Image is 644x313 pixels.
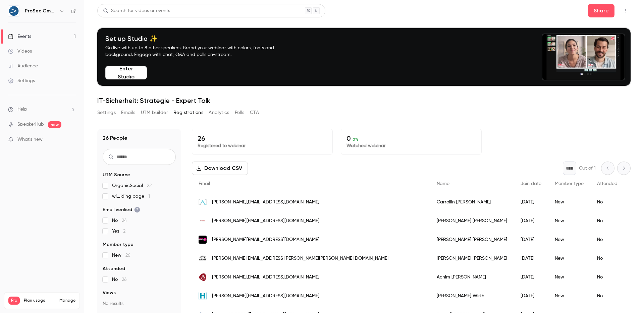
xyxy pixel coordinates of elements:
[8,63,38,69] div: Audience
[112,217,127,224] span: No
[105,35,290,43] h4: Set up Studio ✨
[192,162,248,175] button: Download CSV
[112,228,125,235] span: Yes
[430,249,514,268] div: [PERSON_NAME] [PERSON_NAME]
[430,193,514,211] div: Carrollin [PERSON_NAME]
[514,230,548,249] div: [DATE]
[209,107,229,118] button: Analytics
[548,193,590,211] div: New
[514,249,548,268] div: [DATE]
[346,142,476,149] p: Watched webinar
[112,276,127,283] span: No
[112,182,152,189] span: OrganicSocial
[521,181,541,186] span: Join date
[212,255,388,262] span: [PERSON_NAME][EMAIL_ADDRESS][PERSON_NAME][PERSON_NAME][DOMAIN_NAME]
[588,4,614,17] button: Share
[514,193,548,211] div: [DATE]
[548,268,590,287] div: New
[590,193,624,211] div: No
[430,268,514,287] div: Achim [PERSON_NAME]
[199,236,207,244] img: binzel-abicor.com
[103,290,116,296] span: Views
[97,97,631,105] h1: IT-Sicherheit: Strategie - Expert Talk
[212,236,319,243] span: [PERSON_NAME][EMAIL_ADDRESS][DOMAIN_NAME]
[212,217,319,225] span: [PERSON_NAME][EMAIL_ADDRESS][DOMAIN_NAME]
[125,253,130,258] span: 26
[212,274,319,281] span: [PERSON_NAME][EMAIL_ADDRESS][DOMAIN_NAME]
[430,230,514,249] div: [PERSON_NAME] [PERSON_NAME]
[590,230,624,249] div: No
[212,199,319,206] span: [PERSON_NAME][EMAIL_ADDRESS][DOMAIN_NAME]
[198,142,327,149] p: Registered to webinar
[97,107,116,118] button: Settings
[430,211,514,230] div: [PERSON_NAME] [PERSON_NAME]
[105,66,147,79] button: Enter Studio
[548,230,590,249] div: New
[24,298,55,303] span: Plan usage
[103,265,125,272] span: Attended
[103,172,130,178] span: UTM Source
[514,211,548,230] div: [DATE]
[199,254,207,262] img: igel.com
[590,268,624,287] div: No
[105,45,290,58] p: Go live with up to 8 other speakers. Brand your webinar with colors, fonts and background. Engage...
[548,211,590,230] div: New
[148,194,150,199] span: 1
[123,229,125,234] span: 2
[147,183,152,188] span: 22
[590,211,624,230] div: No
[579,165,596,172] p: Out of 1
[548,249,590,268] div: New
[430,287,514,305] div: [PERSON_NAME] Wirth
[590,287,624,305] div: No
[103,206,140,213] span: Email verified
[103,134,127,142] h1: 26 People
[597,181,618,186] span: Attended
[17,136,43,143] span: What's new
[141,107,168,118] button: UTM builder
[590,249,624,268] div: No
[17,106,27,113] span: Help
[548,287,590,305] div: New
[199,217,207,225] img: ps-team.de
[199,181,210,186] span: Email
[199,273,207,281] img: nw-assekuranz.de
[353,137,359,142] span: 0 %
[212,293,319,300] span: [PERSON_NAME][EMAIL_ADDRESS][DOMAIN_NAME]
[235,107,245,118] button: Polls
[25,8,56,14] h6: ProSec GmbH
[8,6,19,16] img: ProSec GmbH
[514,287,548,305] div: [DATE]
[514,268,548,287] div: [DATE]
[173,107,203,118] button: Registrations
[199,198,207,206] img: cors-consulting.de
[437,181,449,186] span: Name
[8,297,20,305] span: Pro
[8,48,32,55] div: Videos
[555,181,584,186] span: Member type
[17,121,44,128] a: SpeakerHub
[122,218,127,223] span: 24
[8,106,76,113] li: help-dropdown-opener
[199,292,207,300] img: hmt-automotive.com
[122,277,127,282] span: 26
[198,134,327,142] p: 26
[103,7,170,14] div: Search for videos or events
[59,298,75,303] a: Manage
[103,300,176,307] p: No results
[112,193,150,200] span: w[…]ding page
[250,107,259,118] button: CTA
[103,241,133,248] span: Member type
[8,33,31,40] div: Events
[346,134,476,142] p: 0
[112,252,130,259] span: New
[121,107,135,118] button: Emails
[48,121,61,128] span: new
[8,77,35,84] div: Settings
